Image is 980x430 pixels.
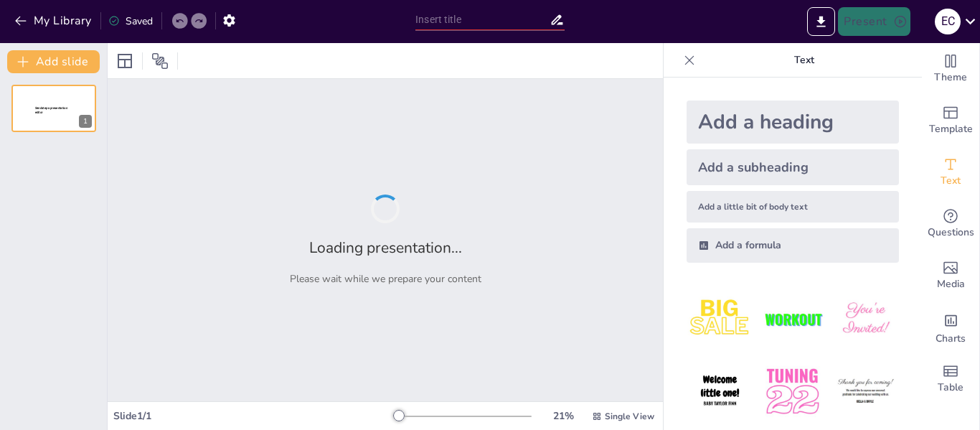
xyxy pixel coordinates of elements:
p: Please wait while we prepare your content [290,272,481,286]
button: Present [838,7,910,36]
button: Add slide [7,50,100,73]
span: Text [941,173,961,189]
button: My Library [11,9,98,32]
img: 2.jpeg [759,286,826,352]
button: Export to PowerPoint [807,7,835,36]
div: Layout [113,50,136,73]
div: Add a little bit of body text [687,191,899,223]
img: 5.jpeg [759,358,826,425]
input: Insert title [415,9,550,30]
span: Table [938,380,963,396]
img: 6.jpeg [832,358,899,425]
span: Sendsteps presentation editor [35,106,67,114]
div: Get real-time input from your audience [922,198,979,250]
div: E C [935,9,961,34]
span: Media [937,276,965,292]
button: E C [935,7,961,36]
span: Theme [934,70,967,85]
div: Add a formula [687,228,899,263]
div: 1 [11,85,96,132]
span: Position [151,52,169,70]
div: Add charts and graphs [922,302,979,353]
div: Add a heading [687,101,899,144]
div: 1 [79,115,92,128]
div: Change the overall theme [922,43,979,95]
div: Slide 1 / 1 [113,409,394,423]
p: Text [701,43,908,78]
div: Add images, graphics, shapes or video [922,250,979,302]
div: Add text boxes [922,146,979,198]
div: 21 % [546,409,580,423]
div: Add a subheading [687,149,899,185]
div: Add a table [922,353,979,405]
span: Template [929,121,973,137]
img: 1.jpeg [687,286,753,352]
img: 3.jpeg [832,286,899,352]
h2: Loading presentation... [309,238,462,258]
img: 4.jpeg [687,358,753,425]
span: Charts [936,331,966,347]
div: Saved [108,14,153,28]
span: Questions [928,225,974,240]
span: Single View [605,411,654,422]
div: Add ready made slides [922,95,979,146]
